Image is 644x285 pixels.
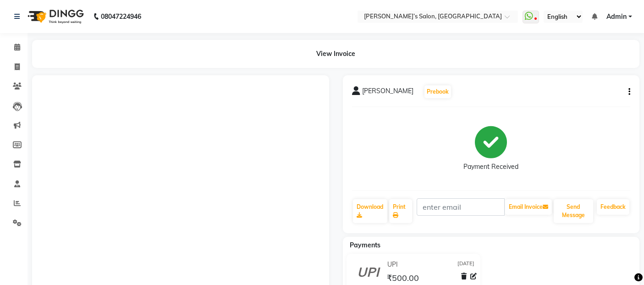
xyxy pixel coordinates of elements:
[389,199,412,223] a: Print
[554,199,593,223] button: Send Message
[463,162,518,172] div: Payment Received
[353,199,388,223] a: Download
[32,40,639,68] div: View Invoice
[417,198,505,216] input: enter email
[101,4,141,29] b: 08047224946
[597,199,629,215] a: Feedback
[505,199,552,215] button: Email Invoice
[457,260,474,269] span: [DATE]
[606,12,627,22] span: Admin
[350,241,380,249] span: Payments
[424,85,451,98] button: Prebook
[23,4,86,29] img: logo
[362,86,413,99] span: [PERSON_NAME]
[387,260,398,269] span: UPI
